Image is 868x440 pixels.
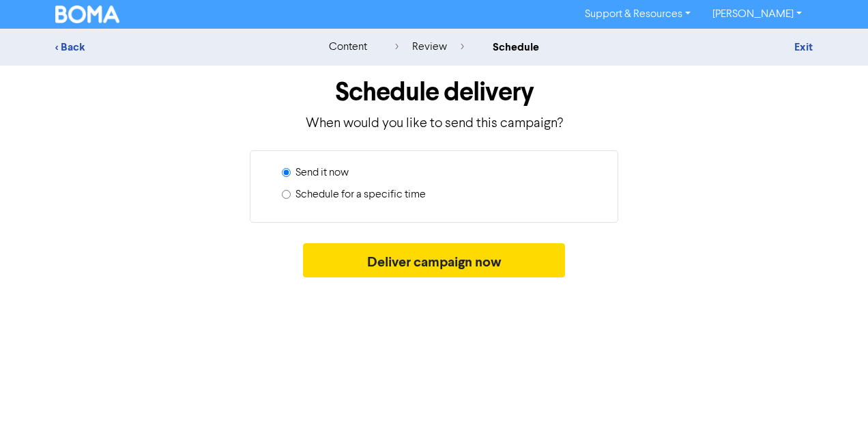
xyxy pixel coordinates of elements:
a: Support & Resources [574,3,701,25]
label: Send it now [295,165,349,181]
p: When would you like to send this campaign? [55,113,813,134]
a: Exit [794,40,813,54]
iframe: Chat Widget [800,374,868,440]
h1: Schedule delivery [55,77,813,108]
label: Schedule for a specific time [295,187,426,203]
div: < Back [55,39,294,55]
div: schedule [493,39,539,55]
a: [PERSON_NAME] [701,3,813,25]
button: Deliver campaign now [303,243,566,277]
div: review [395,39,464,55]
img: BOMA Logo [55,5,119,23]
div: content [329,39,367,55]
